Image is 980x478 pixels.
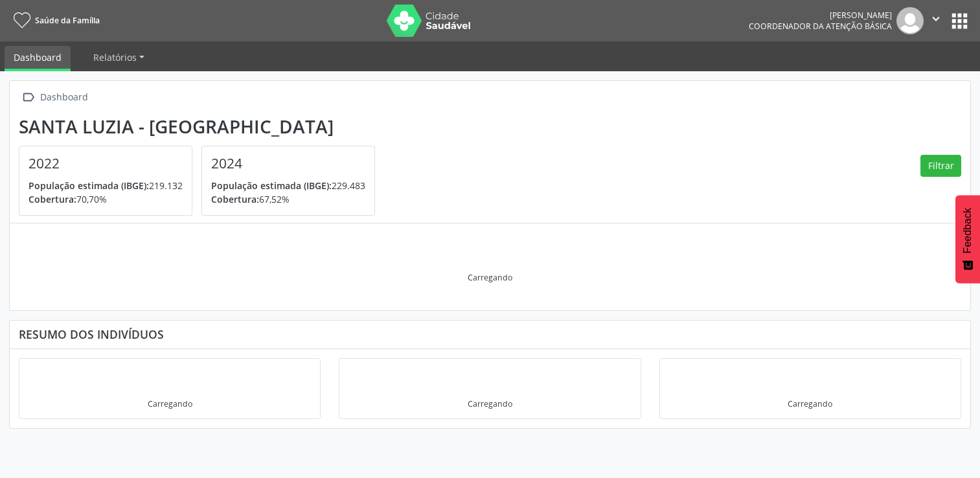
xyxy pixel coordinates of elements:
button: Filtrar [920,155,961,177]
a: Relatórios [84,46,154,69]
p: 70,70% [28,192,183,206]
div: Carregando [468,272,512,283]
div: Resumo dos indivíduos [19,327,961,341]
a: Dashboard [5,46,71,71]
span: Coordenador da Atenção Básica [749,21,892,32]
div: Carregando [468,398,512,409]
div: Carregando [148,398,192,409]
span: População estimada (IBGE): [211,179,332,192]
div: Santa Luzia - [GEOGRAPHIC_DATA] [19,116,384,137]
h4: 2024 [211,155,365,172]
span: Relatórios [93,51,137,63]
a: Saúde da Família [9,10,100,31]
h4: 2022 [28,155,183,172]
i:  [19,88,38,107]
div: [PERSON_NAME] [749,10,892,21]
span: Feedback [962,208,974,253]
a:  Dashboard [19,88,90,107]
span: Cobertura: [28,193,76,205]
span: População estimada (IBGE): [28,179,149,192]
p: 67,52% [211,192,365,206]
i:  [929,12,943,26]
div: Dashboard [38,88,90,107]
button: apps [948,10,971,32]
p: 229.483 [211,179,365,192]
p: 219.132 [28,179,183,192]
button:  [924,7,948,34]
span: Cobertura: [211,193,259,205]
img: img [896,7,924,34]
button: Feedback - Mostrar pesquisa [955,195,980,283]
div: Carregando [788,398,832,409]
span: Saúde da Família [35,15,100,26]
